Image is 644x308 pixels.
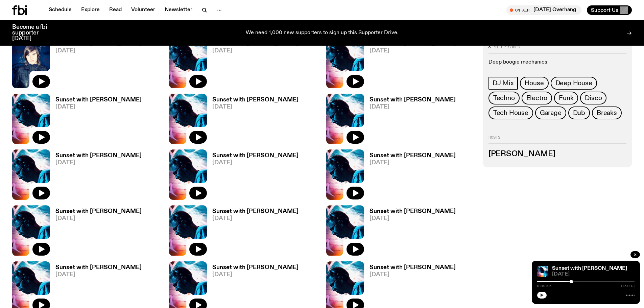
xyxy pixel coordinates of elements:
[369,216,456,221] span: [DATE]
[50,97,142,144] a: Sunset with [PERSON_NAME][DATE]
[207,209,299,256] a: Sunset with [PERSON_NAME][DATE]
[591,7,618,13] span: Support Us
[488,106,533,119] a: Tech House
[12,94,50,144] img: Simon Caldwell stands side on, looking downwards. He has headphones on. Behind him is a brightly ...
[55,104,142,110] span: [DATE]
[585,94,602,102] span: Disco
[212,209,299,214] h3: Sunset with [PERSON_NAME]
[494,45,520,49] span: 91 episodes
[212,48,299,54] span: [DATE]
[535,106,566,119] a: Garage
[55,265,142,270] h3: Sunset with [PERSON_NAME]
[573,109,585,117] span: Dub
[326,149,364,200] img: Simon Caldwell stands side on, looking downwards. He has headphones on. Behind him is a brightly ...
[55,153,142,159] h3: Sunset with [PERSON_NAME]
[105,5,126,15] a: Read
[592,106,622,119] a: Breaks
[537,266,548,277] img: Simon Caldwell stands side on, looking downwards. He has headphones on. Behind him is a brightly ...
[169,205,207,256] img: Simon Caldwell stands side on, looking downwards. He has headphones on. Behind him is a brightly ...
[207,153,299,200] a: Sunset with [PERSON_NAME][DATE]
[326,94,364,144] img: Simon Caldwell stands side on, looking downwards. He has headphones on. Behind him is a brightly ...
[369,104,456,110] span: [DATE]
[77,5,104,15] a: Explore
[246,30,399,36] p: We need 1,000 new supporters to sign up this Supporter Drive.
[552,272,635,277] span: [DATE]
[488,92,520,104] a: Techno
[369,265,456,270] h3: Sunset with [PERSON_NAME]
[55,160,142,166] span: [DATE]
[568,106,590,119] a: Dub
[212,97,299,103] h3: Sunset with [PERSON_NAME]
[597,109,617,117] span: Breaks
[12,24,55,42] h3: Become a fbi supporter [DATE]
[506,5,581,15] button: On Air[DATE] Overhang
[522,92,552,104] a: Electro
[493,94,515,102] span: Techno
[212,272,299,278] span: [DATE]
[212,160,299,166] span: [DATE]
[520,77,549,90] a: House
[493,79,514,87] span: DJ Mix
[55,209,142,214] h3: Sunset with [PERSON_NAME]
[493,109,528,117] span: Tech House
[580,92,606,104] a: Disco
[488,77,518,90] a: DJ Mix
[50,153,142,200] a: Sunset with [PERSON_NAME][DATE]
[364,97,456,144] a: Sunset with [PERSON_NAME][DATE]
[161,5,196,15] a: Newsletter
[212,216,299,221] span: [DATE]
[552,266,627,271] a: Sunset with [PERSON_NAME]
[326,38,364,88] img: Simon Caldwell stands side on, looking downwards. He has headphones on. Behind him is a brightly ...
[369,97,456,103] h3: Sunset with [PERSON_NAME]
[12,205,50,256] img: Simon Caldwell stands side on, looking downwards. He has headphones on. Behind him is a brightly ...
[369,153,456,159] h3: Sunset with [PERSON_NAME]
[526,94,548,102] span: Electro
[364,209,456,256] a: Sunset with [PERSON_NAME][DATE]
[488,136,626,144] h2: Hosts
[55,272,142,278] span: [DATE]
[212,265,299,270] h3: Sunset with [PERSON_NAME]
[537,284,551,288] span: 0:40:05
[50,209,142,256] a: Sunset with [PERSON_NAME][DATE]
[12,149,50,200] img: Simon Caldwell stands side on, looking downwards. He has headphones on. Behind him is a brightly ...
[55,216,142,221] span: [DATE]
[169,149,207,200] img: Simon Caldwell stands side on, looking downwards. He has headphones on. Behind him is a brightly ...
[55,97,142,103] h3: Sunset with [PERSON_NAME]
[364,153,456,200] a: Sunset with [PERSON_NAME][DATE]
[169,94,207,144] img: Simon Caldwell stands side on, looking downwards. He has headphones on. Behind him is a brightly ...
[620,284,635,288] span: 1:54:13
[488,150,626,158] h3: [PERSON_NAME]
[55,48,142,54] span: [DATE]
[559,94,573,102] span: Funk
[212,104,299,110] span: [DATE]
[525,79,544,87] span: House
[369,48,456,54] span: [DATE]
[369,272,456,278] span: [DATE]
[587,5,632,15] button: Support Us
[369,209,456,214] h3: Sunset with [PERSON_NAME]
[364,41,456,88] a: Sunset with [PERSON_NAME][DATE]
[554,92,578,104] a: Funk
[326,205,364,256] img: Simon Caldwell stands side on, looking downwards. He has headphones on. Behind him is a brightly ...
[488,59,626,66] p: Deep boogie mechanics.
[50,41,142,88] a: Sunset with [PERSON_NAME][DATE]
[551,77,597,90] a: Deep House
[207,41,299,88] a: Sunset with [PERSON_NAME][DATE]
[45,5,76,15] a: Schedule
[369,160,456,166] span: [DATE]
[212,153,299,159] h3: Sunset with [PERSON_NAME]
[540,109,562,117] span: Garage
[207,97,299,144] a: Sunset with [PERSON_NAME][DATE]
[127,5,159,15] a: Volunteer
[555,79,592,87] span: Deep House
